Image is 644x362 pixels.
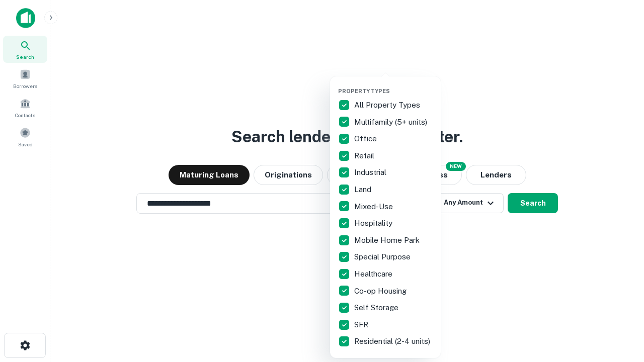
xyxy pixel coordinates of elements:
p: Office [354,133,379,145]
p: Self Storage [354,302,400,314]
p: All Property Types [354,99,422,111]
p: Mobile Home Park [354,234,422,246]
p: Hospitality [354,217,394,229]
span: Property Types [338,88,390,94]
p: Multifamily (5+ units) [354,116,429,128]
p: Land [354,184,373,196]
p: SFR [354,319,370,331]
p: Retail [354,150,376,162]
p: Co-op Housing [354,285,409,297]
p: Healthcare [354,268,394,280]
p: Mixed-Use [354,201,395,213]
p: Residential (2-4 units) [354,335,432,347]
p: Industrial [354,166,388,178]
p: Special Purpose [354,251,413,263]
iframe: Chat Widget [594,282,644,330]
